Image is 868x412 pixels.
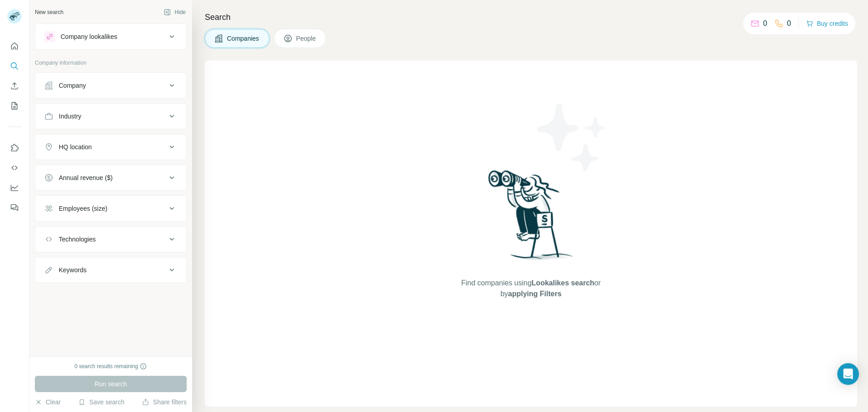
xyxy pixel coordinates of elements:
button: Clear [35,398,61,407]
img: Surfe Illustration - Woman searching with binoculars [484,168,578,269]
button: Enrich CSV [7,78,22,94]
p: 0 [787,18,791,29]
span: People [296,34,317,43]
button: Feedback [7,199,22,216]
div: HQ location [59,142,92,152]
div: Company [59,81,86,90]
button: Use Surfe API [7,160,22,176]
span: Lookalikes search [532,279,594,287]
button: Company [35,75,186,96]
button: Technologies [35,228,186,250]
div: Industry [59,112,81,121]
button: My lists [7,98,22,114]
button: HQ location [35,136,186,158]
h4: Search [205,11,857,24]
div: Technologies [59,235,96,244]
p: 0 [763,18,767,29]
img: Surfe Illustration - Stars [531,97,613,178]
button: Industry [35,105,186,127]
button: Use Surfe on LinkedIn [7,140,22,156]
button: Dashboard [7,180,22,196]
button: Save search [78,398,124,407]
button: Search [7,58,22,74]
p: Company information [35,59,187,67]
button: Keywords [35,259,186,281]
div: Keywords [59,265,86,275]
span: Companies [227,34,260,43]
div: Open Intercom Messenger [837,363,859,385]
span: applying Filters [508,290,561,298]
button: Share filters [142,398,187,407]
button: Annual revenue ($) [35,167,186,189]
button: Quick start [7,38,22,54]
div: New search [35,8,63,16]
div: 0 search results remaining [75,362,147,370]
button: Company lookalikes [35,26,186,47]
button: Hide [157,5,192,19]
button: Buy credits [806,17,848,30]
div: Employees (size) [59,204,107,213]
button: Employees (size) [35,198,186,219]
div: Annual revenue ($) [59,173,113,182]
div: Company lookalikes [61,32,117,41]
span: Find companies using or by [458,278,603,299]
